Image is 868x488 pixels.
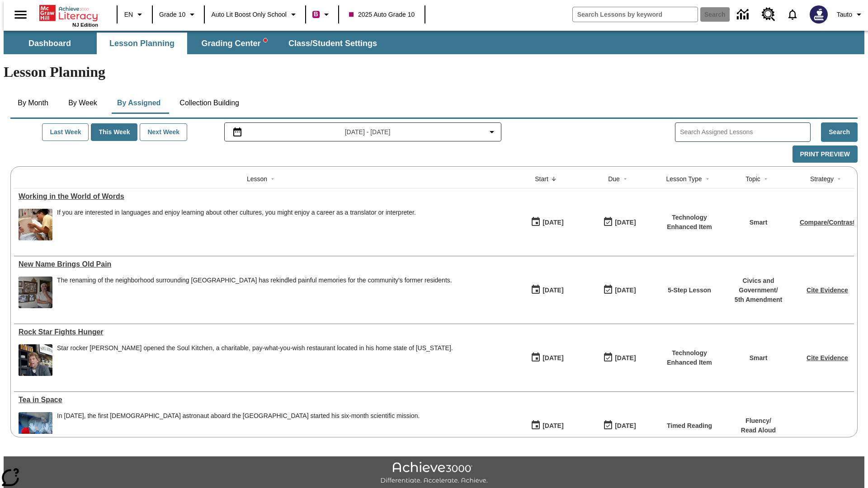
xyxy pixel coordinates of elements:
[833,6,868,23] button: Profile/Settings
[91,123,137,141] button: This Week
[615,285,636,296] div: [DATE]
[57,277,452,308] div: The renaming of the neighborhood surrounding Dodger Stadium has rekindled painful memories for th...
[528,417,566,434] button: 10/06/25: First time the lesson was available
[314,9,318,20] span: B
[542,352,563,364] div: [DATE]
[804,3,833,26] button: Select a new avatar
[745,174,760,183] div: Topic
[750,218,768,227] p: Smart
[345,127,391,137] span: [DATE] - [DATE]
[741,416,776,426] p: Fluency /
[201,38,267,49] span: Grading Center
[19,260,506,268] div: New Name Brings Old Pain
[5,33,95,54] button: Dashboard
[19,260,506,268] a: New Name Brings Old Pain, Lessons
[57,209,416,216] div: If you are interested in languages and enjoy learning about other cultures, you might enjoy a car...
[60,92,105,114] button: By Week
[349,10,415,19] span: 2025 Auto Grade 10
[702,174,713,184] button: Sort
[600,214,639,231] button: 10/07/25: Last day the lesson can be accessed
[615,352,636,364] div: [DATE]
[807,354,848,361] a: Cite Evidence
[573,7,698,22] input: search field
[4,33,385,54] div: SubNavbar
[19,192,506,201] a: Working in the World of Words, Lessons
[172,92,246,114] button: Collection Building
[19,396,506,404] a: Tea in Space, Lessons
[528,214,566,231] button: 10/07/25: First time the lesson was available
[486,127,497,137] svg: Collapse Date Range Filter
[309,6,335,23] button: Boost Class color is violet red. Change class color
[281,33,384,54] button: Class/Student Settings
[97,33,187,54] button: Lesson Planning
[620,174,631,184] button: Sort
[288,38,377,49] span: Class/Student Settings
[140,123,187,141] button: Next Week
[109,38,175,49] span: Lesson Planning
[528,349,566,366] button: 10/06/25: First time the lesson was available
[267,174,278,184] button: Sort
[380,462,488,485] img: Achieve3000 Differentiate Accelerate Achieve
[19,344,52,376] img: A man in a restaurant with jars and dishes in the background and a sign that says Soul Kitchen. R...
[781,3,804,26] a: Notifications
[39,3,98,28] div: Home
[28,38,71,49] span: Dashboard
[57,209,416,240] div: If you are interested in languages and enjoy learning about other cultures, you might enjoy a car...
[680,126,810,139] input: Search Assigned Lessons
[19,192,506,201] div: Working in the World of Words
[7,1,34,28] button: Open side menu
[156,6,201,23] button: Grade: Grade 10, Select a grade
[57,412,420,420] div: In [DATE], the first [DEMOGRAPHIC_DATA] astronaut aboard the [GEOGRAPHIC_DATA] started his six-mo...
[807,286,848,294] a: Cite Evidence
[208,6,302,23] button: School: Auto Lit Boost only School, Select your school
[800,219,855,226] a: Compare/Contrast
[19,328,506,336] a: Rock Star Fights Hunger , Lessons
[615,420,636,432] div: [DATE]
[600,349,639,366] button: 10/08/25: Last day the lesson can be accessed
[542,285,563,296] div: [DATE]
[189,33,279,54] button: Grading Center
[535,174,548,183] div: Start
[19,328,506,336] div: Rock Star Fights Hunger
[548,174,559,184] button: Sort
[600,417,639,434] button: 10/12/25: Last day the lesson can be accessed
[837,10,852,19] span: Tauto
[615,217,636,228] div: [DATE]
[666,174,702,183] div: Lesson Type
[264,38,267,42] svg: writing assistant alert
[159,10,185,19] span: Grade 10
[42,123,89,141] button: Last Week
[542,217,563,228] div: [DATE]
[608,174,620,183] div: Due
[810,174,834,183] div: Strategy
[57,412,420,444] span: In December 2015, the first British astronaut aboard the International Space Station started his ...
[228,127,498,137] button: Select the date range menu item
[668,286,711,295] p: 5-Step Lesson
[120,6,149,23] button: Language: EN, Select a language
[57,344,453,352] div: Star rocker [PERSON_NAME] opened the Soul Kitchen, a charitable, pay-what-you-wish restaurant loc...
[834,174,844,184] button: Sort
[728,276,789,295] p: Civics and Government /
[760,174,771,184] button: Sort
[19,412,52,444] img: An astronaut, the first from the United Kingdom to travel to the International Space Station, wav...
[528,282,566,299] button: 10/07/25: First time the lesson was available
[600,282,639,299] button: 10/13/25: Last day the lesson can be accessed
[660,213,719,232] p: Technology Enhanced Item
[731,2,756,27] a: Data Center
[19,209,52,240] img: An interpreter holds a document for a patient at a hospital. Interpreters help people by translat...
[110,92,168,114] button: By Assigned
[728,295,789,305] p: 5th Amendment
[542,420,563,432] div: [DATE]
[211,10,287,19] span: Auto Lit Boost only School
[124,10,133,19] span: EN
[57,344,453,376] span: Star rocker Jon Bon Jovi opened the Soul Kitchen, a charitable, pay-what-you-wish restaurant loca...
[810,5,828,23] img: Avatar
[660,348,719,367] p: Technology Enhanced Item
[39,4,98,22] a: Home
[4,64,864,80] h1: Lesson Planning
[821,122,858,142] button: Search
[19,277,52,308] img: dodgertown_121813.jpg
[741,426,776,435] p: Read Aloud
